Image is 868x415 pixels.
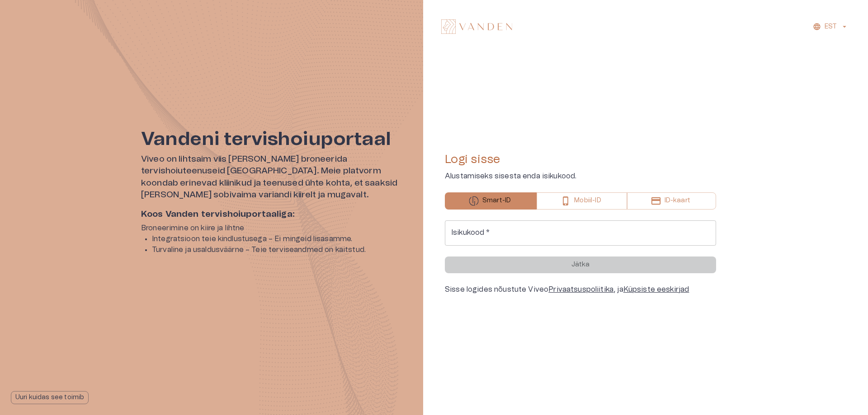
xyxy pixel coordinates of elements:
[445,284,716,295] div: Sisse logides nõustute Viveo , ja
[825,22,837,32] p: EST
[574,196,601,205] p: Mobiil-ID
[482,196,511,205] p: Smart-ID
[537,192,627,210] button: Mobiil-ID
[797,374,868,399] iframe: Help widget launcher
[445,192,537,210] button: Smart-ID
[623,286,689,293] a: Küpsiste eeskirjad
[441,19,512,34] img: Vanden logo
[445,171,716,182] p: Alustamiseks sisesta enda isikukood.
[627,192,716,210] button: ID-kaart
[665,196,690,205] p: ID-kaart
[11,391,89,404] button: Uuri kuidas see toimib
[15,393,84,402] p: Uuri kuidas see toimib
[445,152,716,167] h4: Logi sisse
[548,286,613,293] a: Privaatsuspoliitika
[811,20,850,33] button: EST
